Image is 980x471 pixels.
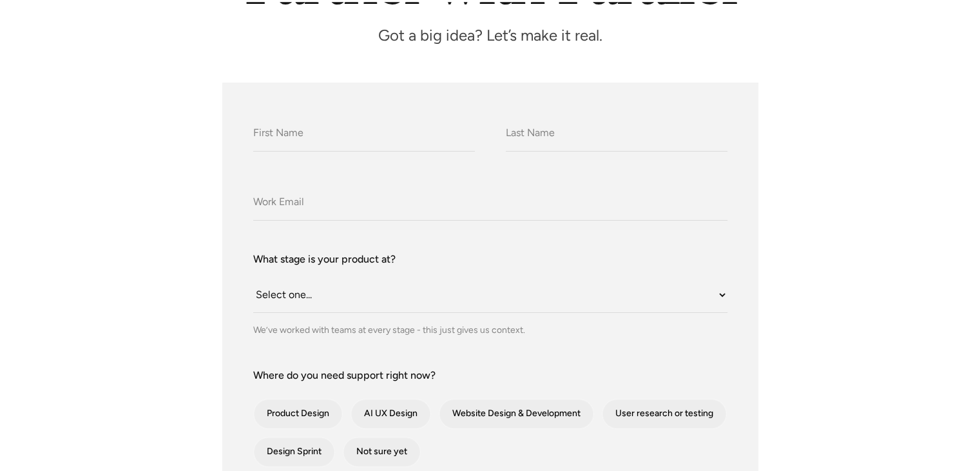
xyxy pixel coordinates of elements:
[253,252,727,267] label: What stage is your product at?
[253,323,727,337] div: We’ve worked with teams at every stage - this just gives us context.
[253,368,727,383] label: Where do you need support right now?
[253,116,475,152] input: First Name
[506,116,727,152] input: Last Name
[253,185,727,221] input: Work Email
[200,30,780,41] p: Got a big idea? Let’s make it real.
